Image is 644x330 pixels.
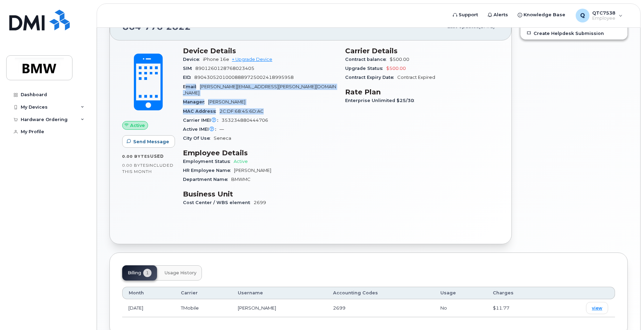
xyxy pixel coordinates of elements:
span: Active [130,122,145,129]
span: Enterprise Unlimited $25/30 [345,98,418,103]
th: Username [232,287,327,299]
span: 2699 [333,305,345,311]
span: [PERSON_NAME] [234,168,271,173]
th: Accounting Codes [327,287,434,299]
span: 8901260128768023405 [195,66,254,71]
a: + Upgrade Device [232,57,272,62]
div: $11.77 [493,305,543,311]
span: City Of Use [183,136,214,141]
span: Device [183,57,203,62]
h3: Device Details [183,47,337,55]
span: SIM [183,66,195,71]
span: [DATE] [479,24,495,29]
span: — [219,127,224,132]
span: Last updated [447,24,479,29]
div: QTC7538 [571,9,627,22]
th: Charges [487,287,549,299]
th: Usage [434,287,487,299]
span: $500.00 [386,66,406,71]
span: [PERSON_NAME] [208,99,245,104]
span: QTC7538 [592,10,615,16]
span: EID [183,75,194,80]
th: Month [122,287,175,299]
span: HR Employee Name [183,168,234,173]
span: Alerts [494,11,508,18]
a: Support [448,8,483,22]
span: 2699 [254,200,266,205]
td: [DATE] [122,299,175,317]
span: 0.00 Bytes [122,154,150,159]
td: [PERSON_NAME] [232,299,327,317]
span: Carrier IMEI [183,118,222,123]
span: 2C:DF:68:45:6D:AC [219,109,264,114]
a: Create Helpdesk Submission [520,27,627,39]
span: Active [234,159,248,164]
span: MAC Address [183,109,219,114]
span: [PERSON_NAME][EMAIL_ADDRESS][PERSON_NAME][DOMAIN_NAME] [183,84,336,95]
th: Carrier [175,287,232,299]
span: Department Name [183,177,231,182]
span: Usage History [165,270,196,276]
span: $500.00 [390,57,409,62]
td: TMobile [175,299,232,317]
span: Cost Center / WBS element [183,200,254,205]
span: Knowledge Base [524,11,565,18]
span: view [592,305,602,311]
h3: Employee Details [183,149,337,157]
span: Q [580,11,585,20]
span: Contract Expiry Date [345,75,397,80]
span: Seneca [214,136,231,141]
span: 353234880444706 [222,118,268,123]
span: Contract Expired [397,75,435,80]
span: Active IMEI [183,127,219,132]
h3: Rate Plan [345,88,499,96]
span: used [150,154,164,159]
span: Upgrade Status [345,66,386,71]
span: included this month [122,163,174,174]
span: Send Message [133,138,169,145]
a: view [586,302,608,314]
a: Knowledge Base [513,8,570,22]
span: BMWMC [231,177,251,182]
td: No [434,299,487,317]
span: Employment Status [183,159,234,164]
span: Employee [592,16,615,21]
span: Manager [183,99,208,104]
span: Support [459,11,478,18]
a: Alerts [483,8,513,22]
button: Send Message [122,135,175,148]
span: Email [183,84,200,89]
span: 0.00 Bytes [122,163,148,168]
h3: Business Unit [183,190,337,198]
span: iPhone 16e [203,57,229,62]
span: Contract balance [345,57,390,62]
h3: Carrier Details [345,47,499,55]
span: 89043052010008889725002418995958 [194,75,294,80]
iframe: Messenger Launcher [614,300,639,325]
